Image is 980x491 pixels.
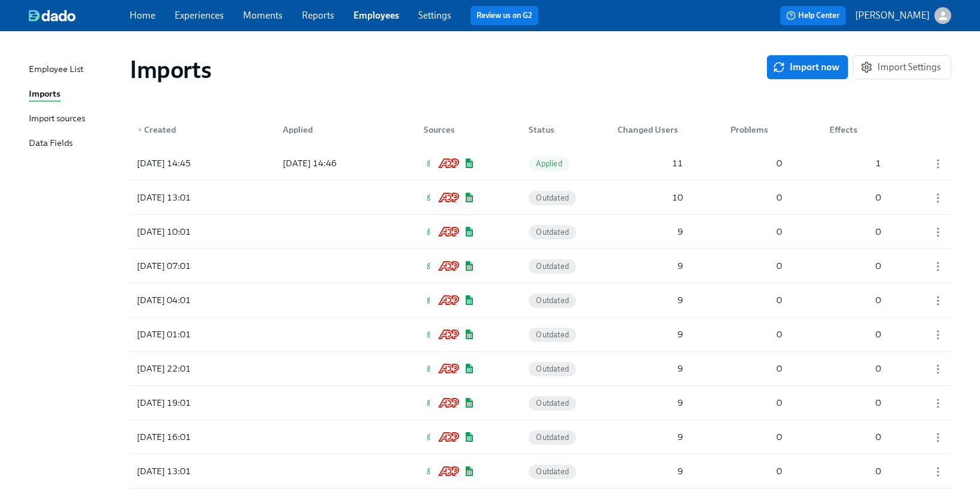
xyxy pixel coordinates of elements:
div: 0 [825,396,886,410]
div: 0 [726,430,787,444]
div: 0 [726,224,787,239]
div: Problems [726,122,787,137]
a: [DATE] 14:45[DATE] 14:46GreenhouseADP Workforce NowGoogle SheetsApplied1101 [130,146,951,181]
a: Import sources [29,112,120,127]
a: Imports [29,87,120,102]
img: Google Sheets [464,398,475,408]
span: Outdated [529,296,576,305]
span: Applied [529,159,569,168]
span: Outdated [529,467,576,476]
img: Google Sheets [464,432,475,442]
div: [DATE] 10:01 [132,224,240,239]
img: Greenhouse [424,364,433,373]
div: Status [519,118,579,142]
div: 0 [726,190,787,205]
img: Greenhouse [424,330,433,339]
span: Outdated [529,399,576,408]
div: [DATE] 22:01 [132,361,240,376]
a: Employee List [29,62,120,77]
div: [DATE] 07:01 [132,259,240,273]
div: 0 [825,259,886,273]
div: 0 [726,327,787,342]
div: 10 [613,190,688,205]
div: 0 [825,327,886,342]
div: 1 [825,156,886,170]
div: 0 [825,430,886,444]
img: dado [29,10,76,22]
div: 9 [613,327,688,342]
div: Employee List [29,62,83,77]
img: Greenhouse [424,261,433,271]
div: [DATE] 16:01 [132,430,240,444]
div: [DATE] 13:01GreenhouseADP Workforce NowGoogle SheetsOutdated900 [130,454,951,488]
div: 0 [726,361,787,376]
a: [DATE] 01:01GreenhouseADP Workforce NowGoogle SheetsOutdated900 [130,318,951,352]
div: 9 [613,259,688,273]
a: [DATE] 10:01GreenhouseADP Workforce NowGoogle SheetsOutdated900 [130,215,951,249]
h1: Imports [130,55,211,84]
a: Reports [302,10,334,21]
img: ADP Workforce Now [438,364,459,373]
div: 0 [825,224,886,239]
img: ADP Workforce Now [438,295,459,305]
img: ADP Workforce Now [438,398,459,408]
a: [DATE] 13:01GreenhouseADP Workforce NowGoogle SheetsOutdated1000 [130,181,951,215]
img: Google Sheets [464,261,475,271]
img: ADP Workforce Now [438,330,459,339]
img: Google Sheets [464,158,475,168]
div: [DATE] 22:01GreenhouseADP Workforce NowGoogle SheetsOutdated900 [130,352,951,385]
img: ADP Workforce Now [438,261,459,271]
span: Help Center [786,10,840,22]
div: 9 [613,361,688,376]
div: [DATE] 04:01 [132,293,240,307]
img: ADP Workforce Now [438,466,459,476]
img: ADP Workforce Now [438,193,459,202]
div: [DATE] 19:01 [132,396,240,410]
a: [DATE] 19:01GreenhouseADP Workforce NowGoogle SheetsOutdated900 [130,386,951,420]
div: 0 [726,259,787,273]
div: 0 [726,293,787,307]
p: [PERSON_NAME] [855,9,930,22]
div: 0 [825,361,886,376]
div: Data Fields [29,136,73,151]
a: [DATE] 16:01GreenhouseADP Workforce NowGoogle SheetsOutdated900 [130,420,951,454]
a: [DATE] 22:01GreenhouseADP Workforce NowGoogle SheetsOutdated900 [130,352,951,386]
span: Outdated [529,330,576,339]
span: Outdated [529,227,576,236]
button: Import now [767,55,848,79]
img: Google Sheets [464,330,475,339]
a: Settings [418,10,451,21]
div: Created [132,122,240,137]
span: Import now [775,61,840,73]
div: 11 [613,156,688,170]
div: 9 [613,464,688,478]
a: [DATE] 07:01GreenhouseADP Workforce NowGoogle SheetsOutdated900 [130,249,951,283]
img: Greenhouse [424,227,433,236]
button: Help Center [780,6,846,25]
a: [DATE] 04:01GreenhouseADP Workforce NowGoogle SheetsOutdated900 [130,283,951,318]
a: Employees [353,10,399,21]
img: ADP Workforce Now [438,227,459,236]
div: 9 [613,430,688,444]
img: Greenhouse [424,432,433,442]
img: Greenhouse [424,295,433,305]
div: [DATE] 07:01GreenhouseADP Workforce NowGoogle SheetsOutdated900 [130,249,951,283]
div: 0 [726,396,787,410]
div: Imports [29,87,61,102]
a: Data Fields [29,136,120,151]
div: 9 [613,224,688,239]
div: [DATE] 01:01 [132,327,240,342]
div: Import sources [29,112,85,127]
img: Google Sheets [464,193,475,202]
div: Sources [419,122,486,137]
div: 0 [726,156,787,170]
div: Applied [273,118,381,142]
span: Outdated [529,262,576,271]
img: Greenhouse [424,466,433,476]
span: Import Settings [863,61,941,73]
div: [DATE] 04:01GreenhouseADP Workforce NowGoogle SheetsOutdated900 [130,283,951,317]
div: 9 [613,293,688,307]
div: Status [524,122,579,137]
img: Greenhouse [424,193,433,202]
